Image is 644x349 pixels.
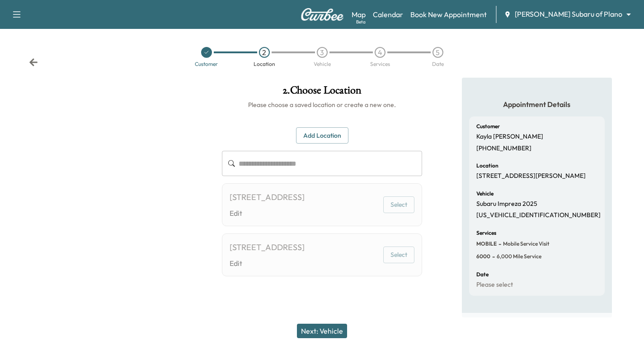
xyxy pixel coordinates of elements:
div: 2 [259,47,270,58]
a: Calendar [373,9,403,20]
h1: 2 . Choose Location [222,85,422,100]
span: MOBILE [476,240,497,247]
p: [US_VEHICLE_IDENTIFICATION_NUMBER] [476,211,601,219]
div: Back [29,58,38,67]
div: Customer [195,61,218,67]
button: Select [383,196,414,213]
a: Book New Appointment [410,9,487,20]
span: - [497,239,501,248]
span: 6000 [476,253,490,260]
p: Kayla [PERSON_NAME] [476,133,543,141]
div: 5 [432,47,443,58]
span: 6,000 mile Service [495,253,541,260]
h6: Date [476,272,489,277]
div: 3 [317,47,328,58]
div: Location [254,61,275,67]
h6: Location [476,163,498,168]
span: Mobile Service Visit [501,240,550,247]
a: MapBeta [352,9,366,20]
p: Please select [476,281,513,289]
p: Subaru Impreza 2025 [476,200,537,208]
h5: Appointment Details [469,99,605,109]
a: Edit [230,258,305,269]
span: - [490,252,495,261]
div: Vehicle [314,61,331,67]
div: [STREET_ADDRESS] [230,191,305,204]
h6: Please choose a saved location or create a new one. [222,100,422,109]
a: Edit [230,208,305,219]
button: Next: Vehicle [297,324,347,338]
h6: Vehicle [476,191,494,196]
div: [STREET_ADDRESS] [230,241,305,254]
div: Beta [356,19,366,25]
h6: Customer [476,124,500,129]
span: [PERSON_NAME] Subaru of Plano [515,9,622,19]
img: Curbee Logo [301,8,344,21]
p: [STREET_ADDRESS][PERSON_NAME] [476,172,586,180]
div: 4 [375,47,385,58]
button: Add Location [296,127,348,144]
div: Services [370,61,390,67]
p: [PHONE_NUMBER] [476,144,531,153]
button: Select [383,247,414,263]
h6: Services [476,230,496,236]
div: Date [432,61,444,67]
